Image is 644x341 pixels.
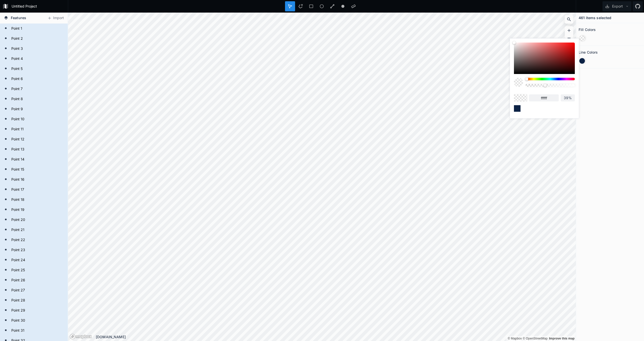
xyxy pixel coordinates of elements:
h4: 461 items selected [579,15,612,20]
a: Map feedback [549,337,575,340]
a: Mapbox logo [70,334,92,339]
span: Features [11,15,26,20]
div: [DOMAIN_NAME] [96,334,576,339]
a: OpenStreetMap [523,337,548,340]
button: Export [602,1,631,11]
button: Import [45,14,66,22]
a: Mapbox [508,337,522,340]
h2: Line Colors [579,48,598,56]
h2: Fill Colors [579,26,596,33]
